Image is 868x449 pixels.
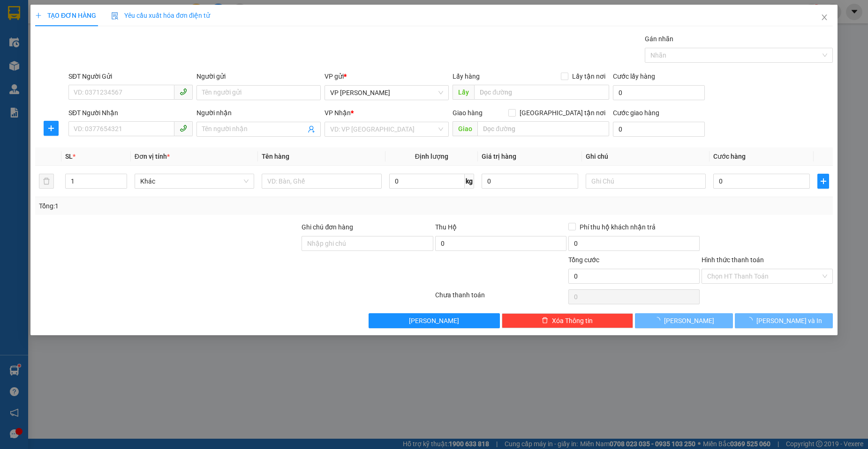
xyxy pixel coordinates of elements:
span: Yêu cầu xuất hóa đơn điện tử [111,12,210,19]
div: VP gửi [325,71,449,81]
span: [PERSON_NAME] [664,316,714,326]
input: Cước giao hàng [612,122,705,137]
button: [PERSON_NAME] [635,313,733,328]
input: Dọc đường [477,121,609,136]
div: Người nhận [196,108,321,118]
input: Ghi chú đơn hàng [302,236,433,251]
span: Lấy tận nơi [568,71,609,81]
input: 0 [482,174,578,189]
span: Tổng cước [568,256,599,264]
label: Cước lấy hàng [612,73,655,80]
span: delete [542,317,548,324]
span: kg [465,174,474,189]
span: loading [746,317,756,324]
button: deleteXóa Thông tin [502,313,633,328]
input: Ghi Chú [586,174,705,189]
span: close [821,14,828,21]
button: Close [811,5,838,31]
span: phone [180,88,187,96]
label: Hình thức thanh toán [702,256,764,264]
span: user-add [308,125,315,133]
img: icon [111,12,119,20]
span: plus [817,177,829,185]
button: [PERSON_NAME] và In [735,313,833,328]
span: Giao [453,121,477,136]
span: Lấy [453,85,474,100]
span: plus [35,12,42,19]
span: loading [654,317,664,324]
span: Định lượng [415,153,448,160]
span: Thu Hộ [435,223,456,231]
span: Xóa Thông tin [552,316,593,326]
button: plus [817,174,829,189]
span: Đơn vị tính [135,153,170,160]
span: [PERSON_NAME] [409,316,459,326]
span: Giao hàng [453,109,483,117]
label: Gán nhãn [645,35,673,43]
input: Dọc đường [474,85,609,100]
button: plus [43,121,58,136]
button: delete [39,174,54,189]
div: Chưa thanh toán [434,290,567,306]
span: Lấy hàng [453,73,480,80]
div: SĐT Người Nhận [68,108,193,118]
span: Giá trị hàng [482,153,516,160]
span: plus [44,125,58,132]
span: Khác [140,174,249,188]
span: Phí thu hộ khách nhận trả [576,222,659,232]
input: VD: Bàn, Ghế [262,174,381,189]
span: SL [65,153,72,160]
span: [PERSON_NAME] và In [756,316,822,326]
input: Cước lấy hàng [612,85,705,100]
span: TẠO ĐƠN HÀNG [35,12,96,19]
label: Cước giao hàng [612,109,659,117]
label: Ghi chú đơn hàng [302,223,353,231]
span: phone [180,125,187,132]
span: VP Nguyễn Quốc Trị [330,86,443,100]
button: [PERSON_NAME] [368,313,499,328]
div: SĐT Người Gửi [68,71,193,81]
div: Người gửi [196,71,321,81]
span: VP Nhận [325,109,351,117]
th: Ghi chú [582,147,709,166]
span: [GEOGRAPHIC_DATA] tận nơi [515,108,609,118]
div: Tổng: 1 [39,201,335,211]
span: Cước hàng [713,153,745,160]
span: Tên hàng [262,153,289,160]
